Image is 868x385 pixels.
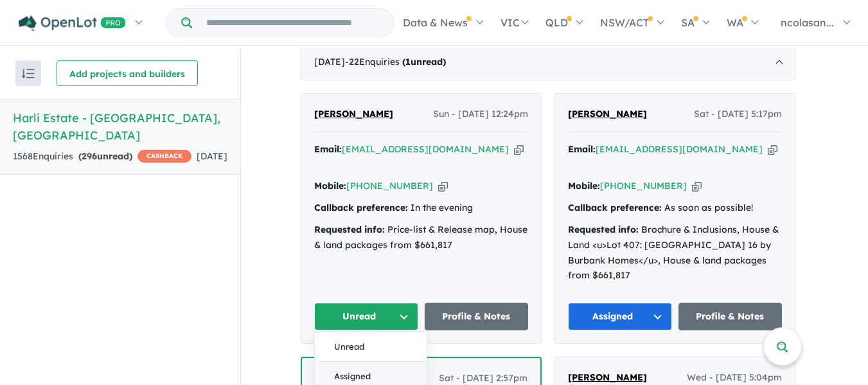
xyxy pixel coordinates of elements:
[438,179,448,193] button: Copy
[514,143,524,156] button: Copy
[82,150,97,162] span: 296
[568,107,647,122] a: [PERSON_NAME]
[781,16,834,29] span: ncolasan...
[768,143,777,156] button: Copy
[694,107,782,122] span: Sat - [DATE] 5:17pm
[314,224,385,235] strong: Requested info:
[13,109,227,144] h5: Harli Estate - [GEOGRAPHIC_DATA] , [GEOGRAPHIC_DATA]
[314,180,346,192] strong: Mobile:
[13,149,191,165] div: 1568 Enquir ies
[568,202,662,213] strong: Callback preference:
[433,107,528,122] span: Sun - [DATE] 12:24pm
[678,303,783,330] a: Profile & Notes
[314,303,418,330] button: Unread
[345,56,446,67] span: - 22 Enquir ies
[568,303,672,330] button: Assigned
[425,303,529,330] a: Profile & Notes
[568,180,600,192] strong: Mobile:
[314,108,393,120] span: [PERSON_NAME]
[57,60,198,86] button: Add projects and builders
[22,69,35,78] img: sort.svg
[314,222,528,253] div: Price-list & Release map, House & land packages from $661,817
[568,372,647,383] span: [PERSON_NAME]
[692,179,702,193] button: Copy
[405,56,411,67] span: 1
[402,56,446,67] strong: ( unread)
[568,108,647,120] span: [PERSON_NAME]
[314,202,408,213] strong: Callback preference:
[342,143,509,155] a: [EMAIL_ADDRESS][DOMAIN_NAME]
[568,222,782,283] div: Brochure & Inclusions, House & Land <u>Lot 407: [GEOGRAPHIC_DATA] 16 by Burbank Homes</u>, House ...
[600,180,687,192] a: [PHONE_NUMBER]
[346,180,433,192] a: [PHONE_NUMBER]
[19,15,126,31] img: Openlot PRO Logo White
[137,150,191,163] span: CASHBACK
[568,201,782,216] div: As soon as possible!
[596,143,763,155] a: [EMAIL_ADDRESS][DOMAIN_NAME]
[314,143,342,155] strong: Email:
[197,150,227,162] span: [DATE]
[78,150,132,162] strong: ( unread)
[568,143,596,155] strong: Email:
[195,9,391,37] input: Try estate name, suburb, builder or developer
[568,224,639,235] strong: Requested info:
[314,201,528,216] div: In the evening
[314,107,393,122] a: [PERSON_NAME]
[315,332,427,362] button: Unread
[301,44,795,80] div: [DATE]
